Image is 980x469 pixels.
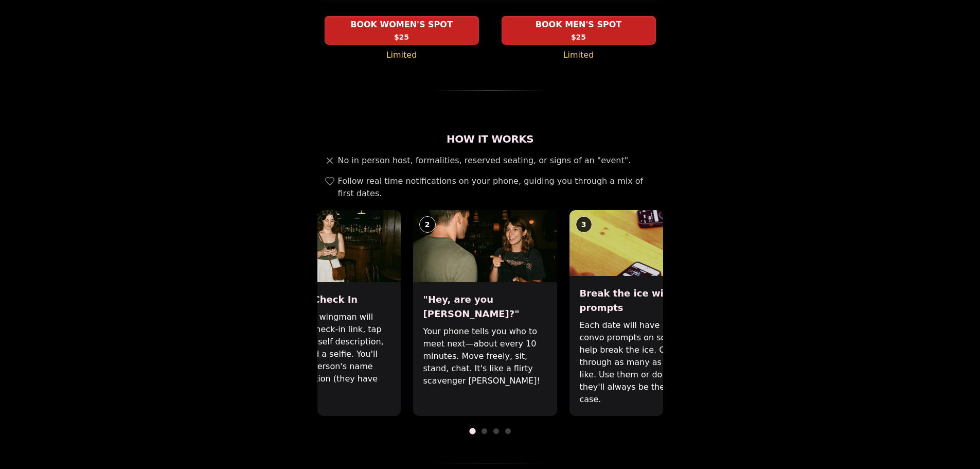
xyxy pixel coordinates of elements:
[394,32,409,42] span: $25
[348,19,455,31] span: BOOK WOMEN'S SPOT
[267,311,390,397] p: Your remote wingman will text you a check-in link, tap in with your self description, fun fact, a...
[325,16,479,45] button: BOOK WOMEN'S SPOT - Limited
[338,175,659,200] span: Follow real time notifications on your phone, guiding you through a mix of first dates.
[257,210,401,282] img: Arrive & Check In
[419,216,436,233] div: 2
[413,210,557,282] img: "Hey, are you Max?"
[423,325,547,387] p: Your phone tells you who to meet next—about every 10 minutes. Move freely, sit, stand, chat. It's...
[386,49,417,61] span: Limited
[267,292,390,307] h3: Arrive & Check In
[580,286,703,315] h3: Break the ice with prompts
[580,319,703,406] p: Each date will have new convo prompts on screen to help break the ice. Cycle through as many as y...
[569,210,714,276] img: Break the ice with prompts
[563,49,594,61] span: Limited
[338,154,631,167] span: No in person host, formalities, reserved seating, or signs of an "event".
[502,16,656,45] button: BOOK MEN'S SPOT - Limited
[423,292,547,321] h3: "Hey, are you [PERSON_NAME]?"
[317,132,663,146] h2: How It Works
[533,19,623,31] span: BOOK MEN'S SPOT
[571,32,586,42] span: $25
[576,216,592,233] div: 3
